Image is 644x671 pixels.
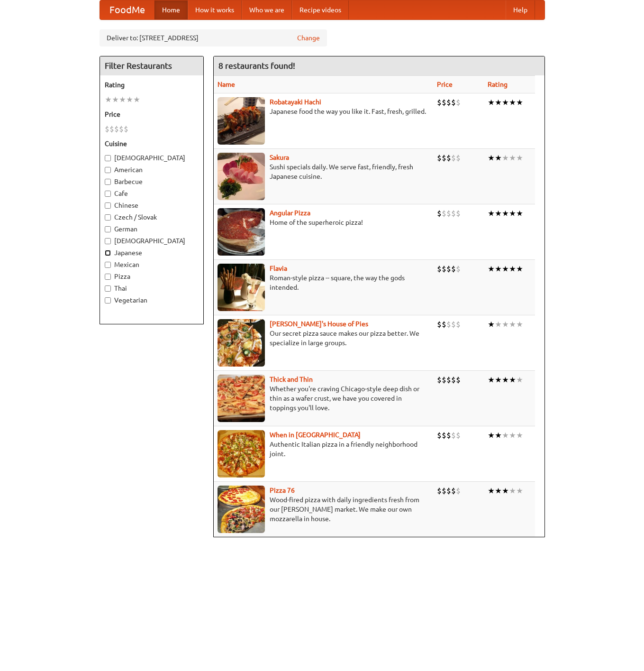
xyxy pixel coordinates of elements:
li: ★ [488,153,495,163]
input: German [105,226,111,232]
li: $ [437,97,442,108]
label: [DEMOGRAPHIC_DATA] [105,153,199,163]
li: $ [437,319,442,330]
li: ★ [105,94,112,105]
li: ★ [495,375,502,385]
label: American [105,165,199,175]
h4: Filter Restaurants [100,56,203,75]
input: Cafe [105,191,111,197]
div: Deliver to: [STREET_ADDRESS] [100,29,327,46]
li: ★ [502,319,509,330]
li: ★ [502,430,509,441]
li: ★ [502,375,509,385]
b: When in [GEOGRAPHIC_DATA] [270,431,361,439]
a: Angular Pizza [270,209,310,217]
label: German [105,224,199,234]
li: ★ [516,153,523,163]
img: thick.jpg [218,375,265,422]
li: ★ [502,97,509,108]
li: ★ [495,97,502,108]
li: ★ [488,264,495,274]
li: $ [446,153,451,163]
li: ★ [516,208,523,219]
li: ★ [119,94,126,105]
p: Wood-fired pizza with daily ingredients fresh from our [PERSON_NAME] market. We make our own mozz... [218,495,430,524]
li: $ [456,97,461,108]
p: Authentic Italian pizza in a friendly neighborhood joint. [218,440,430,459]
input: [DEMOGRAPHIC_DATA] [105,155,111,161]
p: Home of the superheroic pizza! [218,218,430,227]
li: $ [437,208,442,219]
input: American [105,167,111,173]
li: $ [124,124,128,134]
li: ★ [495,208,502,219]
a: Who we are [242,0,292,19]
a: Thick and Thin [270,376,313,383]
li: $ [442,319,446,330]
li: ★ [516,486,523,496]
li: ★ [509,208,516,219]
label: Czech / Slovak [105,212,199,222]
li: ★ [502,264,509,274]
li: $ [442,264,446,274]
a: Name [218,81,235,88]
input: Pizza [105,274,111,280]
li: $ [456,153,461,163]
li: $ [456,208,461,219]
label: Pizza [105,272,199,281]
li: $ [442,430,446,441]
label: Chinese [105,201,199,210]
li: $ [446,319,451,330]
li: ★ [516,319,523,330]
p: Roman-style pizza -- square, the way the gods intended. [218,273,430,292]
a: Rating [488,81,508,88]
li: ★ [495,264,502,274]
b: Robatayaki Hachi [270,98,321,106]
li: $ [446,430,451,441]
h5: Price [105,110,199,119]
li: $ [456,375,461,385]
img: angular.jpg [218,208,265,256]
li: $ [437,264,442,274]
li: ★ [509,486,516,496]
li: $ [451,264,456,274]
img: flavia.jpg [218,264,265,311]
li: ★ [488,375,495,385]
li: $ [109,124,114,134]
li: ★ [509,97,516,108]
li: ★ [112,94,119,105]
a: Pizza 76 [270,487,295,494]
li: $ [451,486,456,496]
li: ★ [488,208,495,219]
li: $ [442,375,446,385]
img: sakura.jpg [218,153,265,200]
p: Our secret pizza sauce makes our pizza better. We specialize in large groups. [218,329,430,348]
p: Whether you're craving Chicago-style deep dish or thin as a wafer crust, we have you covered in t... [218,384,430,413]
li: $ [446,375,451,385]
a: Home [154,0,188,19]
li: ★ [488,430,495,441]
li: $ [446,97,451,108]
a: Recipe videos [292,0,349,19]
label: Cafe [105,189,199,198]
li: $ [437,375,442,385]
h5: Rating [105,80,199,90]
li: ★ [509,430,516,441]
li: $ [456,430,461,441]
b: [PERSON_NAME]'s House of Pies [270,320,368,328]
li: ★ [516,430,523,441]
img: luigis.jpg [218,319,265,367]
li: $ [442,153,446,163]
li: $ [451,319,456,330]
li: $ [442,208,446,219]
li: ★ [516,97,523,108]
li: ★ [133,94,140,105]
li: ★ [126,94,133,105]
b: Flavia [270,265,287,272]
img: robatayaki.jpg [218,97,265,145]
a: FoodMe [100,0,154,19]
a: Sakura [270,154,289,161]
